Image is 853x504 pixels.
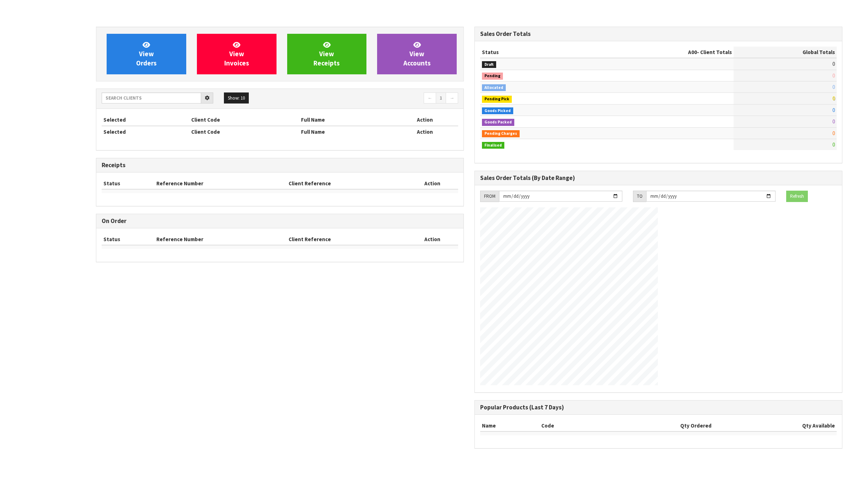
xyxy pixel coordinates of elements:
[786,191,808,202] button: Refresh
[482,130,520,137] span: Pending Charges
[403,41,431,67] span: View Accounts
[102,178,155,189] th: Status
[313,41,340,67] span: View Receipts
[480,47,598,58] th: Status
[102,218,458,224] h3: On Order
[480,191,499,202] div: FROM
[598,47,734,58] th: - Client Totals
[197,34,277,74] a: ViewInvoices
[102,234,155,245] th: Status
[595,420,713,431] th: Qty Ordered
[713,420,837,431] th: Qty Available
[155,234,287,245] th: Reference Number
[285,92,458,105] nav: Page navigation
[540,420,595,431] th: Code
[424,92,436,104] a: ←
[480,31,837,37] h3: Sales Order Totals
[832,118,835,125] span: 0
[224,41,249,67] span: View Invoices
[832,107,835,113] span: 0
[299,126,392,137] th: Full Name
[832,84,835,90] span: 0
[107,34,186,74] a: ViewOrders
[832,72,835,79] span: 0
[102,126,189,137] th: Selected
[480,420,540,431] th: Name
[832,95,835,102] span: 0
[832,130,835,137] span: 0
[482,73,503,80] span: Pending
[102,114,189,126] th: Selected
[189,126,299,137] th: Client Code
[287,34,367,74] a: ViewReceipts
[482,96,512,103] span: Pending Pick
[102,92,201,104] input: Search clients
[480,175,837,181] h3: Sales Order Totals (By Date Range)
[287,234,407,245] th: Client Reference
[407,178,458,189] th: Action
[189,114,299,126] th: Client Code
[407,234,458,245] th: Action
[688,49,697,55] span: A00
[436,92,446,104] a: 1
[482,119,514,126] span: Goods Packed
[392,114,458,126] th: Action
[287,178,407,189] th: Client Reference
[482,84,506,91] span: Allocated
[136,41,157,67] span: View Orders
[377,34,457,74] a: ViewAccounts
[832,141,835,148] span: 0
[734,47,837,58] th: Global Totals
[155,178,287,189] th: Reference Number
[392,126,458,137] th: Action
[299,114,392,126] th: Full Name
[102,162,458,169] h3: Receipts
[633,191,646,202] div: TO
[482,142,504,149] span: Finalised
[446,92,458,104] a: →
[224,92,249,104] button: Show: 10
[832,60,835,67] span: 0
[482,61,496,68] span: Draft
[482,107,513,115] span: Goods Picked
[480,404,837,411] h3: Popular Products (Last 7 Days)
